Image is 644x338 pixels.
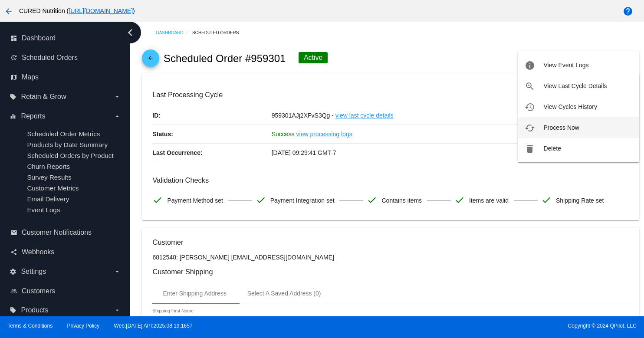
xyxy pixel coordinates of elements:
[543,103,597,110] span: View Cycles History
[525,81,535,92] mat-icon: zoom_in
[543,62,588,69] span: View Event Logs
[525,60,535,71] mat-icon: info
[525,123,535,133] mat-icon: cached
[525,102,535,112] mat-icon: history
[543,124,579,131] span: Process Now
[525,144,535,154] mat-icon: delete
[543,82,607,89] span: View Last Cycle Details
[543,145,561,152] span: Delete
